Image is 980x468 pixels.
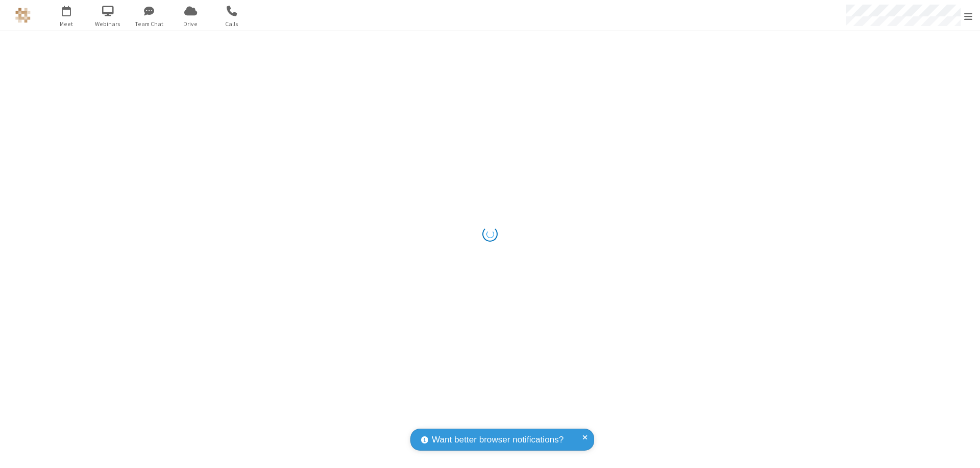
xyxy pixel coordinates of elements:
[130,19,168,29] span: Team Chat
[432,433,563,447] span: Want better browser notifications?
[213,19,251,29] span: Calls
[47,19,86,29] span: Meet
[89,19,127,29] span: Webinars
[171,19,210,29] span: Drive
[15,8,31,23] img: QA Selenium DO NOT DELETE OR CHANGE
